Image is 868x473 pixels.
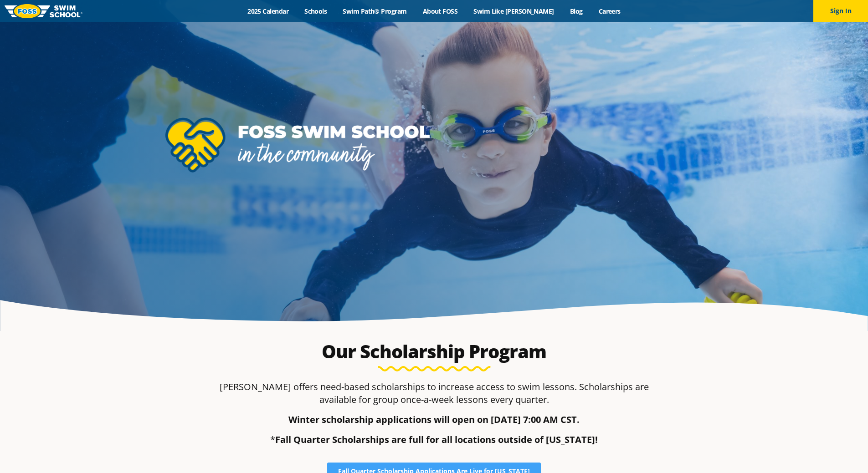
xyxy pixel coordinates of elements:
[219,341,649,362] h2: Our Scholarship Program
[335,7,415,15] a: Swim Path® Program
[591,7,628,15] a: Careers
[288,413,580,426] strong: Winter scholarship applications will open on [DATE] 7:00 AM CST.
[219,381,649,406] p: [PERSON_NAME] offers need-based scholarships to increase access to swim lessons. Scholarships are...
[562,7,591,15] a: Blog
[297,7,335,15] a: Schools
[5,4,82,18] img: FOSS Swim School Logo
[466,7,562,15] a: Swim Like [PERSON_NAME]
[240,7,297,15] a: 2025 Calendar
[275,433,598,446] strong: Fall Quarter Scholarships are full for all locations outside of [US_STATE]!
[415,7,466,15] a: About FOSS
